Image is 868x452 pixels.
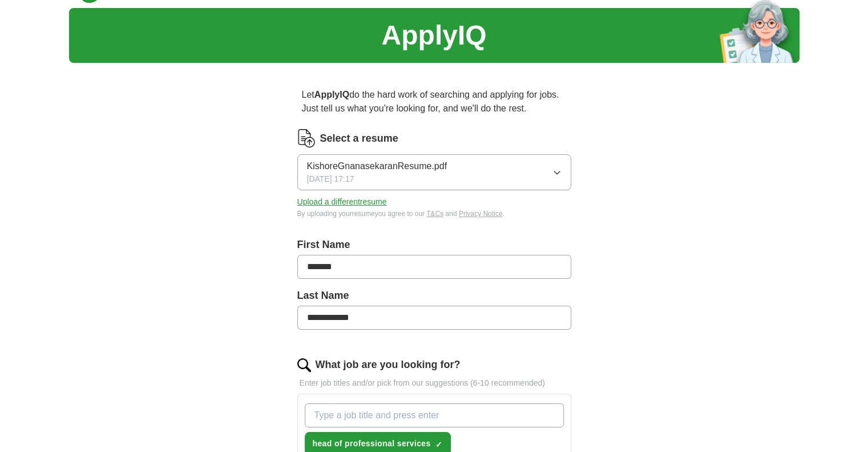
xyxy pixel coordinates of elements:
button: Upload a differentresume [297,196,387,208]
button: KishoreGnanasekaranResume.pdf[DATE] 17:17 [297,154,571,190]
img: search.png [297,358,311,372]
h1: ApplyIQ [381,15,486,56]
span: [DATE] 17:17 [307,173,354,185]
input: Type a job title and press enter [305,403,564,427]
label: Last Name [297,288,571,303]
div: By uploading your resume you agree to our and . [297,209,571,219]
p: Enter job titles and/or pick from our suggestions (6-10 recommended) [297,377,571,389]
span: ✓ [435,440,442,449]
label: What job are you looking for? [316,357,461,373]
label: First Name [297,237,571,253]
strong: ApplyIQ [314,90,349,99]
p: Let do the hard work of searching and applying for jobs. Just tell us what you're looking for, an... [297,83,571,120]
span: head of professional services [313,438,431,450]
a: Privacy Notice [459,210,503,218]
span: KishoreGnanasekaranResume.pdf [307,159,447,173]
a: T&Cs [426,210,443,218]
label: Select a resume [320,131,398,146]
img: CV Icon [297,129,316,147]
